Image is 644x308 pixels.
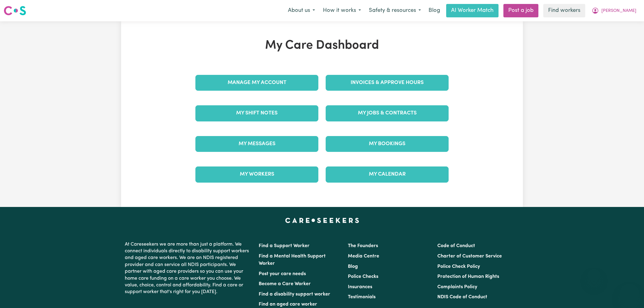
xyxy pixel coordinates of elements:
[284,4,319,17] button: About us
[348,243,378,248] a: The Founders
[588,269,600,281] iframe: Close message
[125,239,251,298] p: At Careseekers we are more than just a platform. We connect individuals directly to disability su...
[437,254,502,259] a: Charter of Customer Service
[437,274,499,279] a: Protection of Human Rights
[259,302,317,307] a: Find an aged care worker
[348,274,378,279] a: Police Checks
[620,284,639,303] iframe: Button to launch messaging window
[259,292,330,297] a: Find a disability support worker
[348,295,376,299] a: Testimonials
[326,166,449,182] a: My Calendar
[425,4,444,17] a: Blog
[348,264,358,269] a: Blog
[195,75,318,91] a: Manage My Account
[192,38,452,53] h1: My Care Dashboard
[348,285,372,289] a: Insurances
[4,4,26,18] a: Careseekers logo
[195,105,318,121] a: My Shift Notes
[437,243,475,248] a: Code of Conduct
[365,4,425,17] button: Safety & resources
[259,282,311,286] a: Become a Care Worker
[437,295,487,299] a: NDIS Code of Conduct
[195,166,318,182] a: My Workers
[326,75,449,91] a: Invoices & Approve Hours
[348,254,379,259] a: Media Centre
[195,136,318,152] a: My Messages
[543,4,585,17] a: Find workers
[319,4,365,17] button: How it works
[588,4,640,17] button: My Account
[259,243,310,248] a: Find a Support Worker
[437,264,480,269] a: Police Check Policy
[437,285,477,289] a: Complaints Policy
[326,105,449,121] a: My Jobs & Contracts
[285,218,359,223] a: Careseekers home page
[601,8,636,14] span: [PERSON_NAME]
[4,5,26,16] img: Careseekers logo
[259,271,306,276] a: Post your care needs
[446,4,499,17] a: AI Worker Match
[503,4,538,17] a: Post a job
[326,136,449,152] a: My Bookings
[259,254,326,266] a: Find a Mental Health Support Worker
